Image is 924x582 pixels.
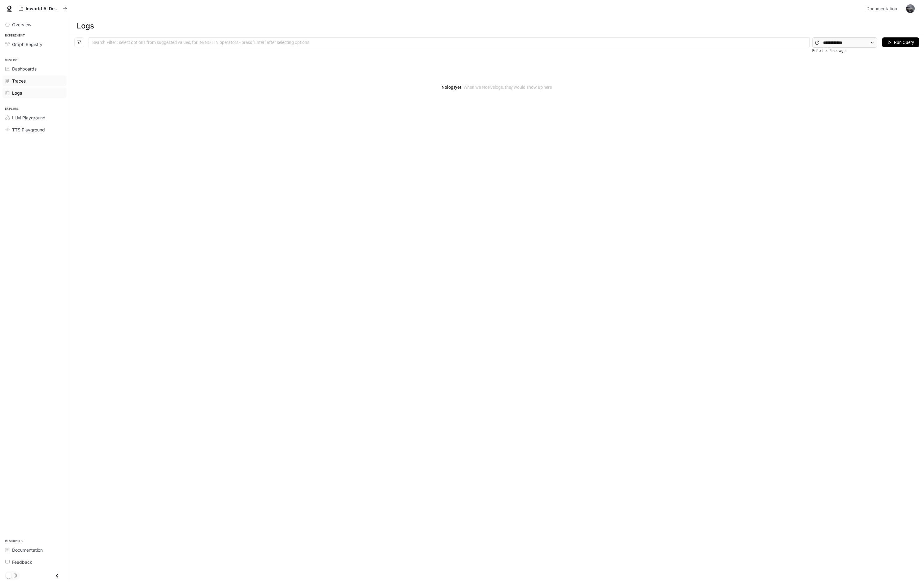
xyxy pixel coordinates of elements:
a: LLM Playground [2,112,67,123]
a: Logs [2,88,67,98]
span: Run Query [894,39,914,46]
a: Overview [2,19,67,30]
span: Overview [12,21,31,28]
span: When we receive logs , they would show up here [463,85,552,90]
a: Documentation [864,2,902,15]
img: User avatar [906,4,915,13]
span: filter [77,40,81,45]
span: Documentation [12,547,43,553]
button: All workspaces [16,2,70,15]
span: Documentation [866,5,897,13]
span: Dashboards [12,66,37,72]
span: Traces [12,78,26,84]
h1: Logs [77,20,94,32]
span: TTS Playground [12,126,45,133]
article: Refreshed 4 sec ago [812,48,846,54]
button: Run Query [882,37,919,47]
span: Feedback [12,559,32,565]
button: Close drawer [50,569,64,582]
a: Dashboards [2,63,67,74]
a: Graph Registry [2,39,67,50]
article: No logs yet. [442,84,552,91]
span: Graph Registry [12,41,42,48]
a: Traces [2,75,67,86]
a: Feedback [2,557,67,567]
a: TTS Playground [2,124,67,135]
a: Documentation [2,545,67,555]
span: Logs [12,90,22,96]
p: Inworld AI Demos [26,6,60,11]
button: filter [74,37,84,47]
span: LLM Playground [12,114,46,121]
span: Dark mode toggle [6,572,12,579]
button: User avatar [904,2,917,15]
